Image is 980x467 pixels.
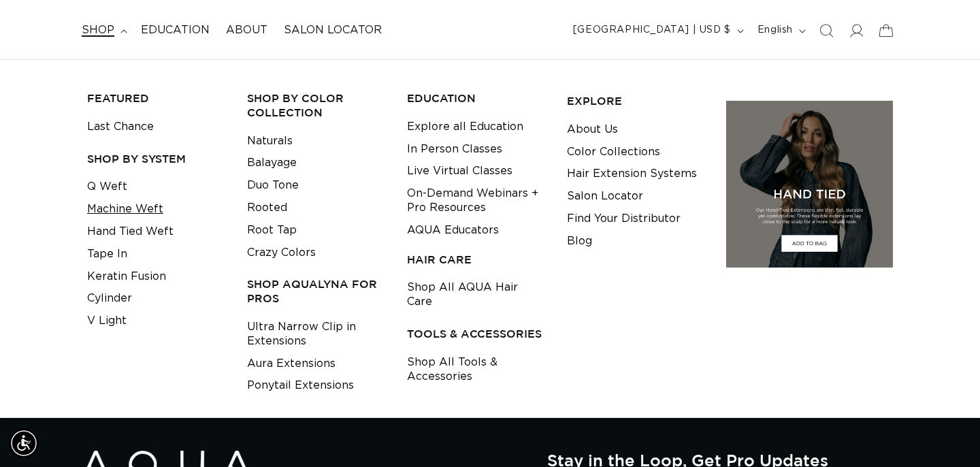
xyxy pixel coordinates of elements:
h3: FEATURED [87,91,226,106]
a: Naturals [247,130,293,152]
h3: Shop AquaLyna for Pros [247,277,386,306]
a: Crazy Colors [247,242,316,264]
a: Duo Tone [247,174,299,197]
a: Color Collections [567,141,660,163]
a: Ponytail Extensions [247,374,354,397]
a: Cylinder [87,287,132,310]
a: Rooted [247,197,287,219]
h3: Shop by Color Collection [247,91,386,120]
a: Hand Tied Weft [87,221,174,243]
a: About [218,15,276,46]
a: Shop All AQUA Hair Care [407,276,546,313]
span: About [226,23,267,37]
a: Explore all Education [407,116,523,138]
summary: Search [811,16,841,46]
span: [GEOGRAPHIC_DATA] | USD $ [573,23,731,37]
a: Balayage [247,152,297,174]
div: Accessibility Menu [9,428,39,458]
a: Live Virtual Classes [407,160,512,182]
span: shop [82,23,114,37]
a: Machine Weft [87,198,163,221]
h3: HAIR CARE [407,253,546,267]
a: Tape In [87,243,127,265]
a: Aura Extensions [247,353,336,375]
h3: EXPLORE [567,94,706,108]
a: Root Tap [247,219,297,242]
a: On-Demand Webinars + Pro Resources [407,182,546,219]
iframe: Chat Widget [796,320,980,467]
a: V Light [87,310,127,332]
a: Salon Locator [567,185,643,208]
a: Blog [567,230,592,253]
a: Salon Locator [276,15,390,46]
a: Shop All Tools & Accessories [407,351,546,388]
a: Hair Extension Systems [567,163,697,185]
summary: shop [73,15,133,46]
a: Last Chance [87,116,154,138]
h3: SHOP BY SYSTEM [87,152,226,166]
a: Q Weft [87,176,127,198]
a: Ultra Narrow Clip in Extensions [247,316,386,353]
a: AQUA Educators [407,219,499,242]
a: Find Your Distributor [567,208,681,230]
h3: EDUCATION [407,91,546,106]
span: Education [141,23,210,37]
button: [GEOGRAPHIC_DATA] | USD $ [565,18,749,44]
a: In Person Classes [407,138,502,161]
a: Education [133,15,218,46]
h3: TOOLS & ACCESSORIES [407,327,546,341]
a: Keratin Fusion [87,265,166,288]
span: Salon Locator [284,23,382,37]
a: About Us [567,118,618,141]
span: English [757,23,793,37]
button: English [749,18,811,44]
